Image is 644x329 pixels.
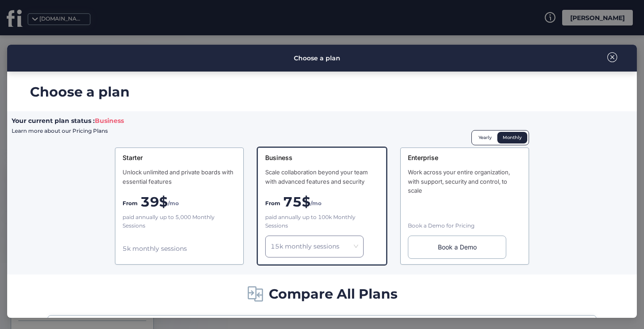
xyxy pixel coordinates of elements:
[265,168,379,186] div: Scale collaboration beyond your team with advanced features and security
[497,132,527,143] div: Monthly
[168,199,179,208] span: /mo
[140,191,168,212] span: 39$
[294,53,340,63] div: Choose a plan
[310,199,322,208] span: /mo
[12,116,124,135] div: Your current plan status :
[95,117,124,125] span: Business
[123,244,236,253] div: 5k monthly sessions
[269,283,398,304] span: Compare All Plans
[408,236,506,259] div: Book a Demo
[408,236,521,259] a: Book a Demo
[123,199,138,208] span: From
[265,199,280,208] span: From
[283,191,310,212] span: 75$
[265,213,379,230] div: paid annually up to 100k Monthly Sessions
[265,153,379,162] div: Business
[123,213,236,230] div: paid annually up to 5,000 Monthly Sessions
[123,153,236,162] div: Starter
[123,168,236,186] div: Unlock unlimited and private boards with essential features
[408,222,521,230] div: Book a Demo for Pricing
[30,81,637,102] div: Choose a plan
[408,168,521,195] div: Work across your entire organization, with support, security and control, to scale
[12,127,108,134] span: Learn more about our Pricing Plans
[408,153,521,162] div: Enterprise
[271,240,358,253] nz-select-item: 15k monthly sessions
[473,132,497,143] div: Yearly
[12,127,108,135] a: Learn more about our Pricing Plans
